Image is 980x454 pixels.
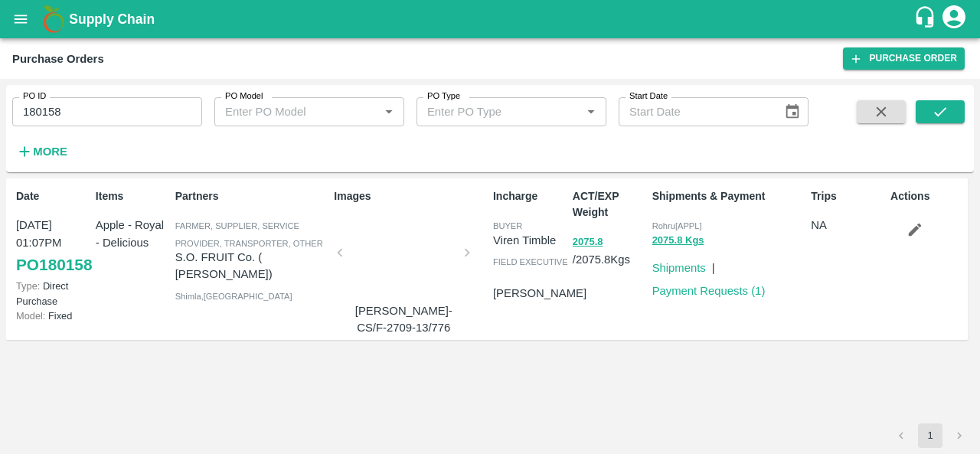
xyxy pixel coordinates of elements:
[16,279,90,308] p: Direct Purchase
[652,221,702,230] span: Rohru[APPL]
[652,188,805,204] p: Shipments & Payment
[652,262,706,274] a: Shipments
[379,102,399,122] button: Open
[652,285,766,297] a: Payment Requests (1)
[913,5,940,33] div: customer-support
[334,188,487,204] p: Images
[96,217,169,251] p: Apple - Royal - Delicious
[887,423,974,448] nav: pagination navigation
[16,217,90,251] p: [DATE] 01:07PM
[493,257,568,266] span: field executive
[493,285,586,302] p: [PERSON_NAME]
[3,2,38,37] button: open drawer
[69,8,913,30] a: Supply Chain
[175,292,292,301] span: Shimla , [GEOGRAPHIC_DATA]
[918,423,942,448] button: page 1
[225,90,263,103] label: PO Model
[12,139,71,165] button: More
[493,232,567,249] p: Viren Timble
[33,145,67,158] strong: More
[175,221,323,247] span: Farmer, Supplier, Service Provider, Transporter, Other
[12,49,104,69] div: Purchase Orders
[421,102,557,122] input: Enter PO Type
[629,90,668,103] label: Start Date
[16,310,45,322] span: Model:
[493,221,522,230] span: buyer
[890,188,964,204] p: Actions
[175,188,328,204] p: Partners
[843,47,965,70] a: Purchase Order
[16,309,90,323] p: Fixed
[16,280,40,292] span: Type:
[573,234,603,251] button: 2075.8
[619,97,772,126] input: Start Date
[811,188,884,204] p: Trips
[706,253,715,276] div: |
[16,251,92,279] a: PO180158
[16,188,90,204] p: Date
[493,188,567,204] p: Incharge
[12,97,202,126] input: Enter PO ID
[940,3,968,35] div: account of current user
[69,11,155,27] b: Supply Chain
[573,233,646,268] p: / 2075.8 Kgs
[23,90,46,103] label: PO ID
[573,188,646,220] p: ACT/EXP Weight
[652,232,704,250] button: 2075.8 Kgs
[581,102,601,122] button: Open
[96,188,169,204] p: Items
[811,217,884,234] p: NA
[346,302,461,337] p: [PERSON_NAME]-CS/F-2709-13/776
[778,97,807,126] button: Choose date
[175,249,328,283] p: S.O. FRUIT Co. ( [PERSON_NAME])
[427,90,460,103] label: PO Type
[219,102,354,122] input: Enter PO Model
[38,4,69,34] img: logo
